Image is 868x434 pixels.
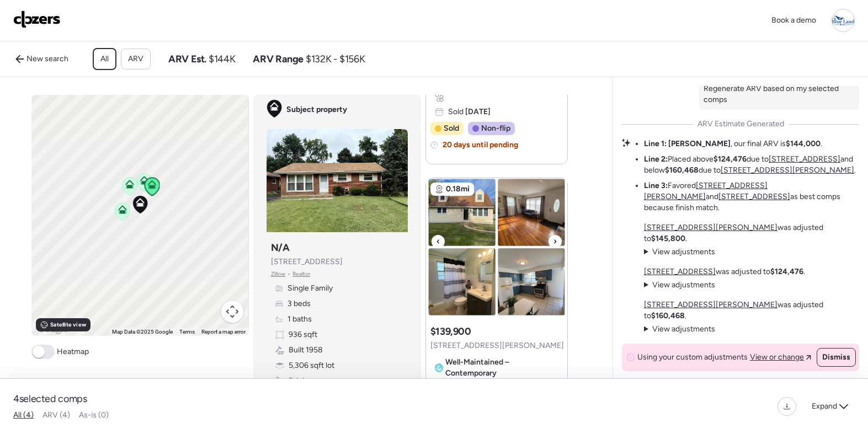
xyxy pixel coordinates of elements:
span: Heatmap [57,346,89,357]
span: All (4) [13,410,34,420]
span: View adjustments [652,247,715,256]
a: [STREET_ADDRESS] [769,154,840,164]
summary: View adjustments [644,280,715,291]
a: New search [9,50,75,68]
span: View adjustments [652,280,715,290]
a: Report a map error [201,329,246,335]
span: Dismiss [822,352,850,363]
a: [STREET_ADDRESS][PERSON_NAME] [721,165,854,175]
span: Sold [444,123,459,134]
p: was adjusted to . [644,222,859,244]
span: New search [26,53,68,65]
li: Placed above due to and below due to . [644,154,859,176]
a: Terms (opens in new tab) [179,329,195,335]
span: 4 selected comps [13,392,87,405]
p: was adjusted to . [644,299,859,322]
button: Map camera controls [221,301,243,323]
strong: $144,000 [786,139,821,148]
span: ARV Estimate Generated [697,119,784,130]
span: 5,306 sqft lot [289,360,334,371]
span: $144K [209,52,235,66]
span: Zillow [271,270,286,278]
p: was adjusted to . [644,266,805,277]
span: Non-flip [481,123,510,134]
strong: Line 1: [644,139,667,148]
a: [STREET_ADDRESS] [718,192,790,201]
p: Regenerate ARV based on my selected comps [704,83,855,105]
span: 20 days until pending [443,140,518,151]
span: Using your custom adjustments [637,352,748,363]
span: 1 baths [287,314,312,325]
img: Logo [13,10,61,28]
h3: $139,900 [430,325,471,338]
strong: $145,800 [651,234,685,243]
a: [STREET_ADDRESS][PERSON_NAME] [644,223,778,232]
span: Satellite view [50,320,86,329]
a: Open this area in Google Maps (opens a new window) [34,322,71,336]
strong: $160,468 [651,311,685,320]
strong: $124,476 [770,267,803,276]
li: , our final ARV is . [644,138,822,149]
span: 936 sqft [289,329,317,340]
a: [STREET_ADDRESS][PERSON_NAME] [644,300,778,309]
span: Sold [448,106,491,117]
span: All [100,53,109,65]
span: Brick [289,376,306,387]
li: Favored and as best comps because finish match. [644,180,859,213]
span: [STREET_ADDRESS][PERSON_NAME] [430,340,564,351]
span: • [287,270,290,278]
span: Built 1958 [289,345,323,356]
span: ARV Est. [168,52,206,66]
a: View or change [750,352,811,363]
strong: $124,476 [713,154,747,164]
span: ARV Range [253,52,303,66]
img: Google [34,322,71,336]
strong: Line 2: [644,154,668,164]
strong: Line 3: [644,181,668,190]
summary: View adjustments [644,247,715,258]
summary: View adjustments [644,324,715,335]
span: [STREET_ADDRESS] [271,256,343,267]
span: 3 beds [287,298,311,309]
span: [DATE] [464,107,491,116]
span: Book a demo [771,15,816,25]
span: View or change [750,352,804,363]
a: [STREET_ADDRESS] [644,267,716,276]
h3: N/A [271,241,290,254]
strong: [PERSON_NAME] [668,139,731,148]
a: [STREET_ADDRESS][PERSON_NAME] [644,181,768,201]
span: Single Family [287,283,333,294]
span: ARV [128,53,143,65]
span: Subject property [286,104,347,115]
span: Well-Maintained – Contemporary [445,357,559,379]
strong: $160,468 [665,165,699,175]
span: Realtor [292,270,310,278]
span: As-is (0) [79,410,109,420]
span: Map Data ©2025 Google [112,329,173,335]
span: 0.18mi [446,184,470,195]
span: View adjustments [652,324,715,334]
span: ARV (4) [42,410,70,420]
span: Expand [812,401,837,412]
span: $132K - $156K [306,52,365,66]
